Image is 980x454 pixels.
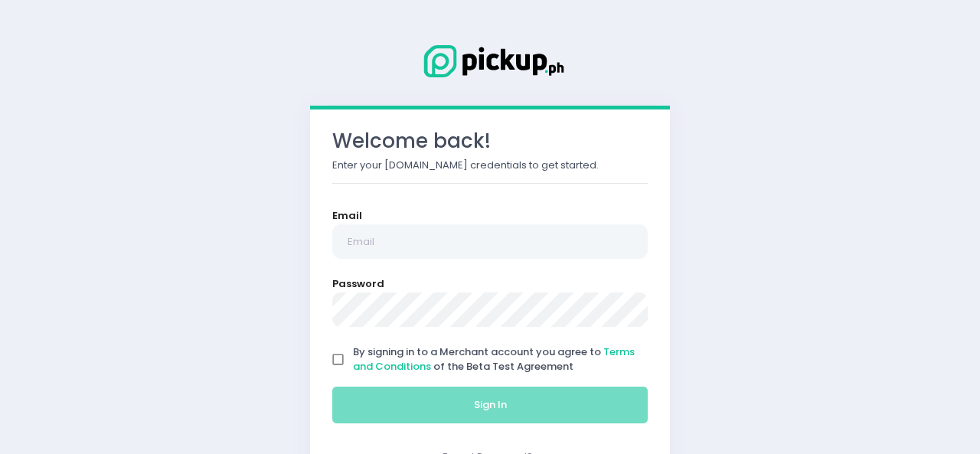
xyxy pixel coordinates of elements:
label: Password [332,276,384,292]
h3: Welcome back! [332,129,648,153]
a: Terms and Conditions [353,345,635,374]
button: Sign In [332,387,648,423]
p: Enter your [DOMAIN_NAME] credentials to get started. [332,158,648,173]
input: Email [332,224,648,260]
span: By signing in to a Merchant account you agree to of the Beta Test Agreement [353,345,635,374]
label: Email [332,208,362,224]
span: Sign In [474,397,507,412]
img: Logo [413,42,567,80]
